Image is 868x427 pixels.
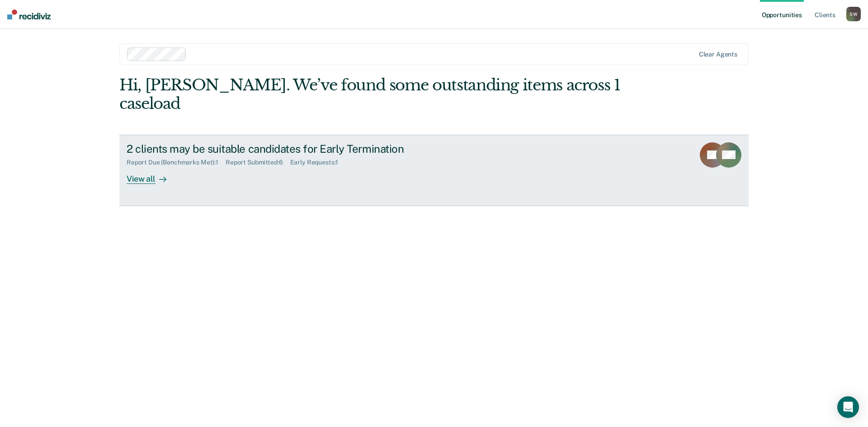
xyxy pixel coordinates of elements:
[226,159,290,166] div: Report Submitted : 6
[127,166,177,184] div: View all
[846,7,861,21] div: S W
[119,135,749,206] a: 2 clients may be suitable candidates for Early TerminationReport Due (Benchmarks Met):1Report Sub...
[7,9,51,19] img: Recidiviz
[127,142,444,155] div: 2 clients may be suitable candidates for Early Termination
[119,76,623,113] div: Hi, [PERSON_NAME]. We’ve found some outstanding items across 1 caseload
[127,159,226,166] div: Report Due (Benchmarks Met) : 1
[846,7,861,21] button: SW
[290,159,346,166] div: Early Requests : 1
[837,396,859,418] div: Open Intercom Messenger
[699,51,737,58] div: Clear agents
